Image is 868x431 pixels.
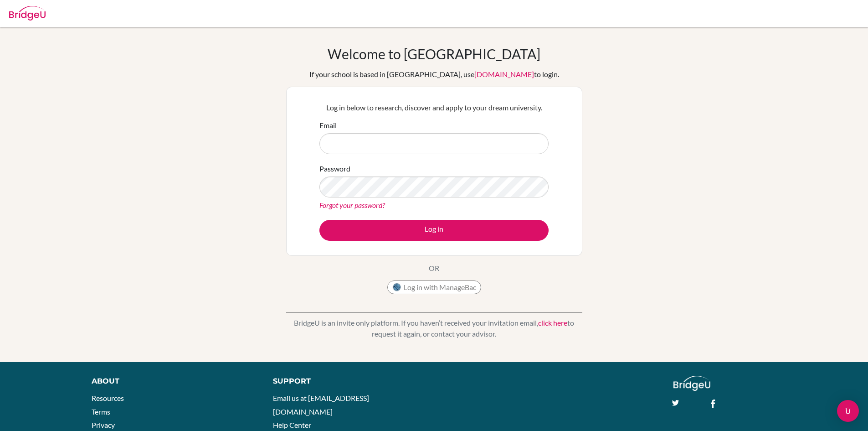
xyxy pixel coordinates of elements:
[92,421,115,429] a: Privacy
[273,421,311,429] a: Help Center
[328,46,540,62] h1: Welcome to [GEOGRAPHIC_DATA]
[92,376,252,387] div: About
[319,220,549,241] button: Log in
[319,120,337,131] label: Email
[837,400,859,422] div: Open Intercom Messenger
[319,163,350,174] label: Password
[273,394,369,416] a: Email us at [EMAIL_ADDRESS][DOMAIN_NAME]
[474,70,534,78] a: [DOMAIN_NAME]
[387,280,481,294] button: Log in with ManageBac
[92,407,110,416] a: Terms
[92,394,124,402] a: Resources
[286,317,582,339] p: BridgeU is an invite only platform. If you haven’t received your invitation email, to request it ...
[673,376,710,391] img: logo_white@2x-f4f0deed5e89b7ecb1c2cc34c3e3d731f90f0f143d5ea2071677605dd97b5244.png
[538,318,567,327] a: click here
[319,201,385,209] a: Forgot your password?
[9,6,46,21] img: Bridge-U
[273,376,423,387] div: Support
[309,69,559,80] div: If your school is based in [GEOGRAPHIC_DATA], use to login.
[319,102,549,113] p: Log in below to research, discover and apply to your dream university.
[429,263,439,274] p: OR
